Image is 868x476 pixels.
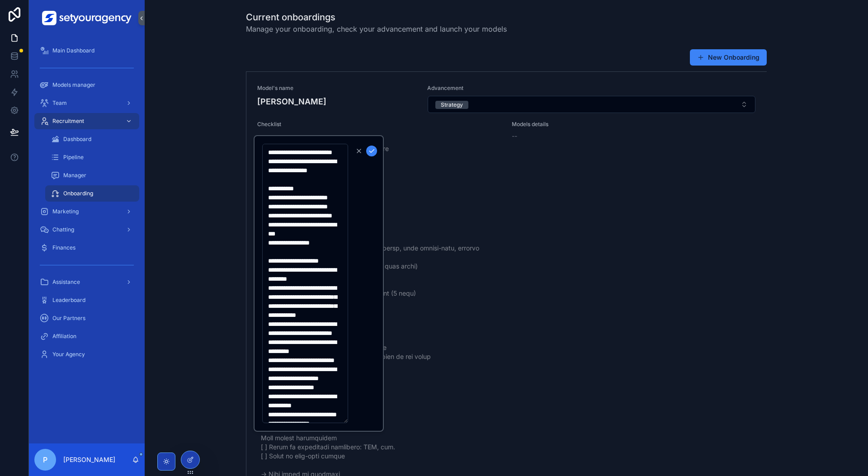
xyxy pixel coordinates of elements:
[45,131,139,147] a: Dashboard
[690,49,767,66] button: New Onboarding
[34,292,139,308] a: Leaderboard
[512,132,517,141] span: --
[428,96,755,113] button: Select Button
[34,240,139,256] a: Finances
[52,118,84,125] span: Recruitment
[257,121,501,128] span: Checklist
[52,333,76,340] span: Affiliation
[441,101,463,109] div: Strategy
[45,149,139,165] a: Pipeline
[246,24,507,34] span: Manage your onboarding, check your advancement and launch your models
[52,208,79,215] span: Marketing
[63,190,93,197] span: Onboarding
[34,310,139,326] a: Our Partners
[63,154,84,161] span: Pipeline
[34,113,139,129] a: Recruitment
[63,455,115,464] p: [PERSON_NAME]
[257,95,416,108] h4: [PERSON_NAME]
[45,185,139,202] a: Onboarding
[246,11,507,24] h1: Current onboardings
[52,226,74,233] span: Chatting
[45,167,139,184] a: Manager
[34,42,139,59] a: Main Dashboard
[52,351,85,358] span: Your Agency
[63,172,86,179] span: Manager
[52,81,95,89] span: Models manager
[34,274,139,290] a: Assistance
[52,99,67,107] span: Team
[52,278,80,286] span: Assistance
[63,136,91,143] span: Dashboard
[52,47,94,54] span: Main Dashboard
[52,315,85,322] span: Our Partners
[257,85,416,92] span: Model's name
[42,11,132,25] img: App logo
[34,95,139,111] a: Team
[34,77,139,93] a: Models manager
[52,297,85,304] span: Leaderboard
[34,222,139,238] a: Chatting
[34,328,139,344] a: Affiliation
[512,121,671,128] span: Models details
[34,203,139,220] a: Marketing
[52,244,75,251] span: Finances
[427,85,756,92] span: Advancement
[43,454,47,465] span: P
[29,36,145,374] div: scrollable content
[34,346,139,363] a: Your Agency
